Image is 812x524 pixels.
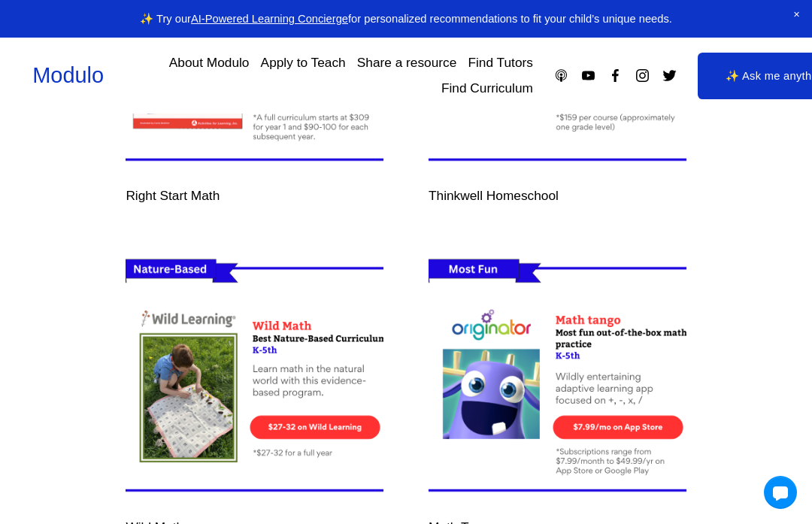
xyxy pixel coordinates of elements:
a: Thinkwell Homeschool [429,188,559,203]
img: Wild Math [101,250,408,508]
a: Find Curriculum [441,76,533,102]
a: Apply to Teach [261,50,346,76]
a: Right Start Math [126,188,220,203]
a: AI-Powered Learning Concierge [191,13,348,25]
a: YouTube [580,68,596,83]
a: Facebook [607,68,623,83]
a: About Modulo [169,50,250,76]
a: Wild Math [126,250,383,508]
a: Modulo [32,63,104,87]
img: Math Tango [404,250,711,508]
a: Twitter [662,68,677,83]
a: Find Tutors [468,50,532,76]
a: Math Tango [429,250,686,508]
a: Share a resource [357,50,457,76]
a: Instagram [635,68,650,83]
a: Apple Podcasts [553,68,569,83]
